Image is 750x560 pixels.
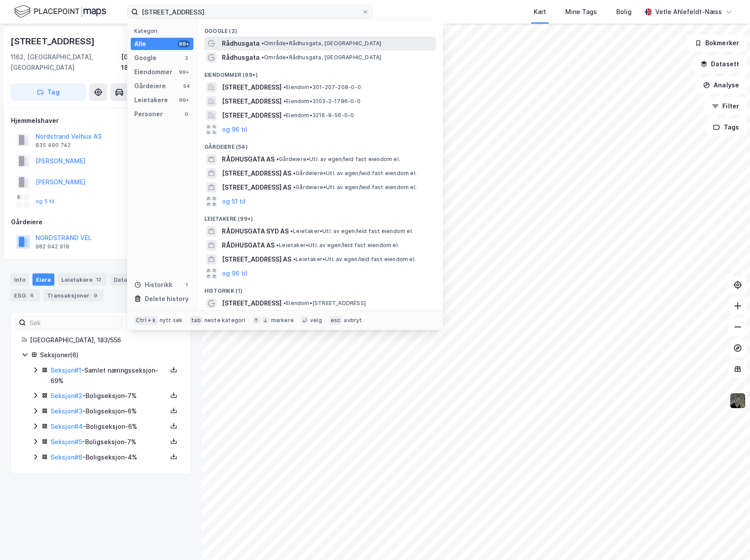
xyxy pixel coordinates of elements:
[276,156,400,163] span: Gårdeiere • Utl. av egen/leid fast eiendom el.
[222,168,291,179] span: [STREET_ADDRESS] AS
[40,350,180,360] div: Seksjoner ( 6 )
[197,208,443,224] div: Leietakere (99+)
[50,423,83,430] a: Seksjon#4
[58,273,107,286] div: Leietakere
[283,84,361,91] span: Eiendom • 301-207-208-0-0
[11,34,96,48] div: [STREET_ADDRESS]
[134,280,172,290] div: Historikk
[222,124,247,135] button: og 96 til
[290,228,293,234] span: •
[145,294,189,304] div: Delete history
[616,7,632,17] div: Bolig
[706,518,750,560] div: Kontrollprogram for chat
[32,273,54,286] div: Eiere
[160,317,183,324] div: nytt søk
[283,84,286,90] span: •
[178,97,190,104] div: 99+
[704,97,746,115] button: Filter
[693,55,746,73] button: Datasett
[261,54,381,61] span: Område • Rådhusgata, [GEOGRAPHIC_DATA]
[655,7,722,17] div: Vetle Ahlefeldt-Næss
[729,392,746,409] img: 9k=
[222,240,275,251] span: RÅDHUSGATA AS
[222,254,291,265] span: [STREET_ADDRESS] AS
[183,111,190,118] div: 0
[293,184,417,191] span: Gårdeiere • Utl. av egen/leid fast eiendom el.
[290,228,413,235] span: Leietaker • Utl. av egen/leid fast eiendom el.
[50,392,82,399] a: Seksjon#2
[138,5,362,18] input: Søk på adresse, matrikkel, gårdeiere, leietakere eller personer
[276,242,399,249] span: Leietaker • Utl. av egen/leid fast eiendom el.
[222,268,247,279] button: og 96 til
[50,406,167,416] div: - Boligseksjon - 6%
[565,7,597,17] div: Mine Tags
[276,156,279,162] span: •
[222,110,282,121] span: [STREET_ADDRESS]
[121,52,191,73] div: [GEOGRAPHIC_DATA], 183/556
[11,52,121,73] div: 1162, [GEOGRAPHIC_DATA], [GEOGRAPHIC_DATA]
[28,291,36,300] div: 6
[204,317,246,324] div: neste kategori
[50,437,167,447] div: - Boligseksjon - 7%
[50,438,82,445] a: Seksjon#5
[50,365,167,386] div: - Samlet næringsseksjon - 69%
[687,34,746,52] button: Bokmerker
[11,273,29,286] div: Info
[310,317,322,324] div: velg
[11,83,86,101] button: Tag
[283,300,366,307] span: Eiendom • [STREET_ADDRESS]
[706,518,750,560] iframe: Chat Widget
[178,40,190,47] div: 99+
[293,170,296,176] span: •
[94,275,103,284] div: 12
[134,28,193,34] div: Kategori
[283,300,286,306] span: •
[271,317,294,324] div: markere
[134,95,168,105] div: Leietakere
[293,184,296,190] span: •
[183,54,190,61] div: 2
[344,317,362,324] div: avbryt
[534,7,546,17] div: Kart
[293,256,296,262] span: •
[110,273,154,286] div: Datasett
[36,142,71,149] div: 835 490 742
[36,243,69,250] div: 982 942 918
[197,21,443,36] div: Google (2)
[189,316,203,325] div: tab
[50,391,167,401] div: - Boligseksjon - 7%
[222,154,275,165] span: RÅDHUSGATA AS
[183,281,190,288] div: 1
[197,65,443,80] div: Eiendommer (99+)
[43,289,104,302] div: Transaksjoner
[222,298,282,309] span: [STREET_ADDRESS]
[222,38,260,49] span: Rådhusgata
[261,54,264,61] span: •
[178,68,190,75] div: 99+
[706,118,746,136] button: Tags
[222,52,260,63] span: Rådhusgata
[50,452,167,463] div: - Boligseksjon - 4%
[696,76,746,94] button: Analyse
[50,407,82,415] a: Seksjon#3
[30,335,180,345] div: [GEOGRAPHIC_DATA], 183/556
[134,53,157,63] div: Google
[283,112,354,119] span: Eiendom • 3216-9-56-0-0
[197,136,443,152] div: Gårdeiere (54)
[183,83,190,90] div: 54
[134,316,158,325] div: Ctrl + k
[26,316,122,329] input: Søk
[283,98,286,104] span: •
[283,98,361,105] span: Eiendom • 3103-2-1786-0-0
[222,182,291,193] span: [STREET_ADDRESS] AS
[293,170,417,177] span: Gårdeiere • Utl. av egen/leid fast eiendom el.
[283,112,286,118] span: •
[91,291,100,300] div: 9
[50,421,167,432] div: - Boligseksjon - 6%
[14,4,106,19] img: logo.f888ab2527a4732fd821a326f86c7f29.svg
[134,81,166,91] div: Gårdeiere
[276,242,279,248] span: •
[50,453,82,461] a: Seksjon#6
[261,40,381,47] span: Område • Rådhusgata, [GEOGRAPHIC_DATA]
[222,96,282,107] span: [STREET_ADDRESS]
